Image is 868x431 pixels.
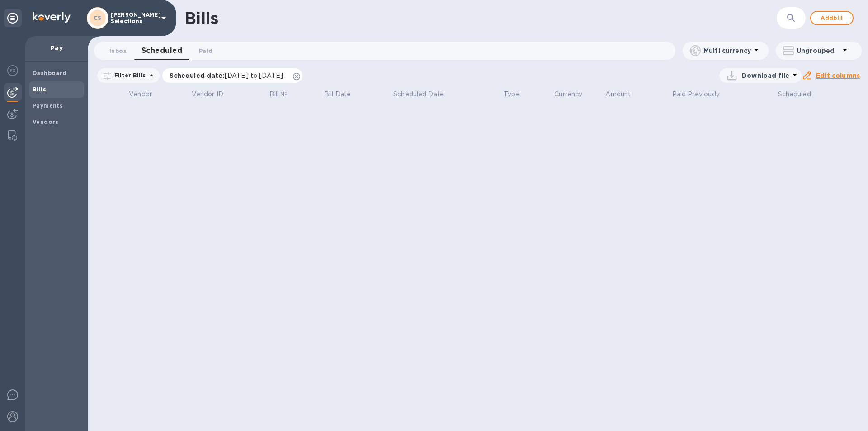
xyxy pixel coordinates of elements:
span: Add bill [818,13,845,24]
p: Scheduled [778,90,811,99]
img: Logo [33,12,71,23]
p: Bill Date [324,90,351,99]
p: Download file [742,71,789,80]
p: Multi currency [703,46,751,55]
u: Edit columns [816,72,860,79]
span: Scheduled [778,90,823,99]
p: Bill № [269,90,288,99]
img: Foreign exchange [7,65,18,76]
p: Scheduled Date [393,90,444,99]
b: Dashboard [33,70,67,76]
h1: Bills [184,9,218,28]
span: Scheduled Date [393,90,456,99]
p: Paid Previously [672,90,720,99]
span: Type [504,90,532,99]
p: Pay [33,43,80,52]
p: Vendor ID [192,90,223,99]
span: Scheduled [142,44,182,57]
p: Scheduled date : [170,71,288,80]
span: Amount [605,90,642,99]
span: Vendor ID [192,90,235,99]
button: Addbill [810,11,854,25]
span: Paid [199,46,212,56]
p: Vendor [129,90,152,99]
b: Bills [33,86,46,93]
p: [PERSON_NAME] Selections [111,12,156,24]
span: Inbox [109,46,127,56]
span: Vendor [129,90,164,99]
p: Amount [605,90,631,99]
p: Type [504,90,520,99]
p: Ungrouped [797,46,840,55]
b: Payments [33,102,63,109]
div: Scheduled date:[DATE] to [DATE] [162,68,303,83]
span: [DATE] to [DATE] [225,72,283,79]
b: CS [94,14,102,21]
p: Currency [554,90,582,99]
div: Unpin categories [4,9,22,27]
span: Bill Date [324,90,363,99]
span: Paid Previously [672,90,732,99]
span: Bill № [269,90,300,99]
b: Vendors [33,118,59,125]
p: Filter Bills [111,71,146,79]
